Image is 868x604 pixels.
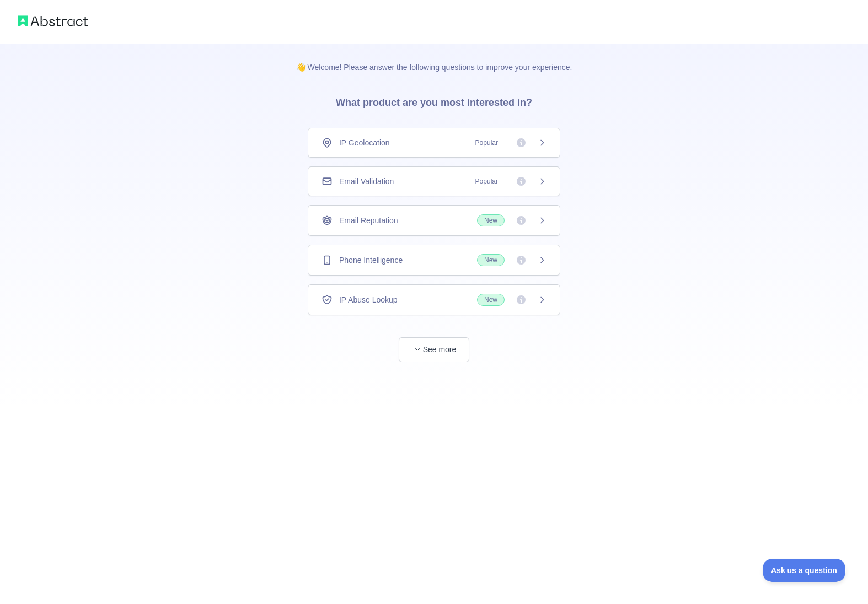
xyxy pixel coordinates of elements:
[763,559,846,582] iframe: Toggle Customer Support
[18,13,88,29] img: Abstract logo
[339,176,394,187] span: Email Validation
[477,214,505,227] span: New
[399,337,469,362] button: See more
[339,255,403,266] span: Phone Intelligence
[469,176,505,187] span: Popular
[318,73,550,128] h3: What product are you most interested in?
[278,44,590,73] p: 👋 Welcome! Please answer the following questions to improve your experience.
[339,294,398,305] span: IP Abuse Lookup
[339,137,390,148] span: IP Geolocation
[477,294,505,306] span: New
[469,137,505,148] span: Popular
[477,254,505,266] span: New
[339,215,398,226] span: Email Reputation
